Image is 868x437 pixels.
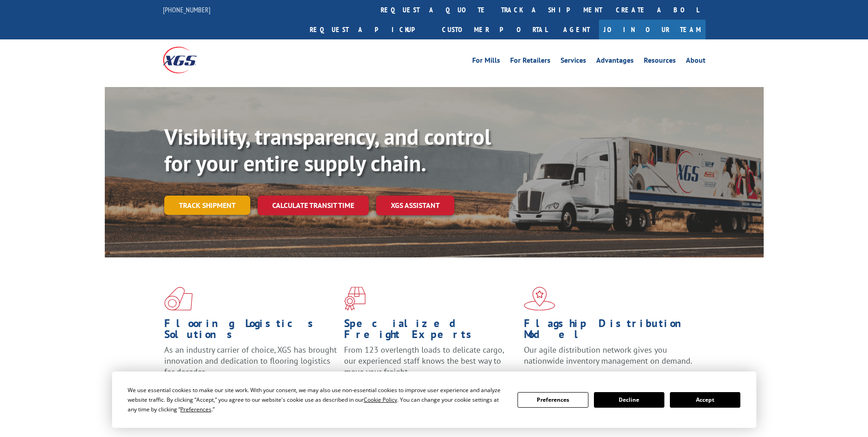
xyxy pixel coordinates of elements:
a: For Retailers [510,57,550,67]
a: Agent [554,20,599,39]
button: Decline [594,392,664,408]
a: [PHONE_NUMBER] [163,5,210,14]
a: About [686,57,706,67]
span: Our agile distribution network gives you nationwide inventory management on demand. [524,344,692,366]
p: From 123 overlength loads to delicate cargo, our experienced staff knows the best way to move you... [344,344,517,385]
a: XGS ASSISTANT [376,196,454,215]
button: Accept [670,392,740,408]
a: Calculate transit time [258,196,369,215]
img: xgs-icon-total-supply-chain-intelligence-red [164,287,193,311]
span: As an industry carrier of choice, XGS has brought innovation and dedication to flooring logistics... [164,344,337,377]
a: Request a pickup [303,20,435,39]
a: Advantages [596,57,634,67]
a: Customer Portal [435,20,554,39]
img: xgs-icon-flagship-distribution-model-red [524,287,555,311]
a: Services [561,57,586,67]
div: Cookie Consent Prompt [112,371,756,428]
h1: Flooring Logistics Solutions [164,318,337,344]
h1: Flagship Distribution Model [524,318,697,344]
div: We use essential cookies to make our site work. With your consent, we may also use non-essential ... [128,385,507,414]
a: Track shipment [164,196,250,215]
h1: Specialized Freight Experts [344,318,517,344]
button: Preferences [518,392,588,408]
span: Preferences [180,405,211,413]
b: Visibility, transparency, and control for your entire supply chain. [164,122,491,177]
span: Cookie Policy [364,396,397,404]
a: For Mills [472,57,500,67]
img: xgs-icon-focused-on-flooring-red [344,287,366,311]
a: Join Our Team [599,20,706,39]
a: Resources [644,57,676,67]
